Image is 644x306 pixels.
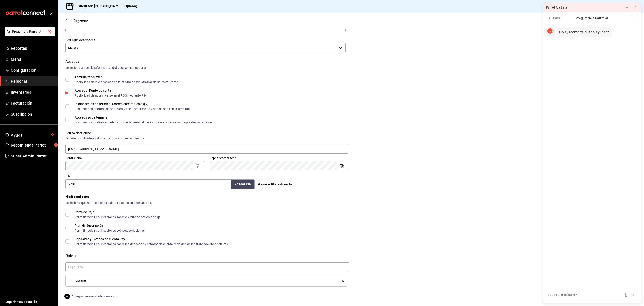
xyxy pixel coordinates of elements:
div: Los usuarios podrán iniciar sesión y aceptar términos y condiciones en la terminal. [75,107,191,110]
div: Acceso al Punto de venta [75,89,148,92]
div: Selecciona que notificaciones quieres que reciba este usuario. [65,200,637,205]
div: Accesos [65,59,637,65]
div: Posibilidad de iniciar sesión en la oficina administrativa de un restaurante. [75,80,179,84]
button: Regresar [65,19,88,23]
span: Configuración [11,67,54,73]
input: Elige un rol [65,262,349,272]
span: Back [553,16,560,21]
button: passwordField [339,163,344,168]
span: Inventarios [11,89,54,95]
span: Recomienda Parrot [11,142,54,148]
div: Permitir recibir notificaciones sobre los depósitos y estados de cuenta recibidos de las transacc... [75,242,229,246]
div: Permitir recibir notificaciones sobre suscripciones. [75,229,146,232]
div: Iniciar sesión en terminal (correo electrónico o QR) [75,102,191,106]
span: Sugerir nueva función [5,300,54,304]
label: Perfil que desempeña [65,39,346,42]
label: Correo electrónico [65,131,348,135]
div: Selecciona a que plataformas tendrá acceso este usuario. [65,65,637,70]
label: Contraseña [65,157,204,160]
div: Se volverá obligatorio al tener ciertos accesos activados. [65,136,348,141]
div: Permitir recibir notificaciones sobre el cierre de sesión de caja. [75,215,162,219]
span: Regresar [73,19,88,23]
div: Mesero [65,43,346,52]
div: Corte de Caja [75,211,162,214]
button: Back [546,15,562,22]
button: delete [339,280,344,282]
div: Notificaciones [65,194,637,200]
button: Agregar permisos adicionales [65,294,114,299]
div: Los usuarios podrán acceder y utilizar la terminal para visualizar y procesar pagos de sus órdenes. [75,121,213,124]
button: Pregunta a Parrot AI [5,27,55,36]
span: Super Admin Parrot [11,153,54,159]
div: Parrot AI (Beta) [546,5,568,10]
span: Reportes [11,45,54,51]
div: Plan de Suscripción [75,224,146,227]
span: Menú [11,56,54,62]
h3: Sucursal: [PERSON_NAME] (Tijuana) [74,4,137,9]
label: PIN [65,175,70,178]
button: passwordField [195,163,200,168]
button: Generar PIN automático [256,180,297,189]
div: Posibilidad de autenticarse en el POS mediante PIN. [75,94,148,97]
button: open_drawer_menu [49,12,53,15]
span: Mesero [75,279,335,282]
input: 3 a 6 dígitos [65,179,231,189]
span: Facturación [11,100,54,106]
span: Suscripción [11,111,54,117]
span: Pregunta a Parrot AI [12,29,48,34]
div: Acceso uso de terminal [75,116,213,119]
div: Depósitos y Estados de cuenta Pay [75,237,229,241]
div: Roles [65,253,637,259]
div: Pregúntale a Parrot AI [562,16,622,21]
label: Repetir contraseña [210,157,348,160]
button: Validar PIN [231,180,254,189]
span: Ayuda [11,132,49,137]
span: Personal [11,78,54,84]
div: Hola, ¿cómo te puedo ayudar? [559,30,609,35]
div: Administrador Web [75,75,179,79]
a: Pregunta a Parrot AI [3,32,55,37]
